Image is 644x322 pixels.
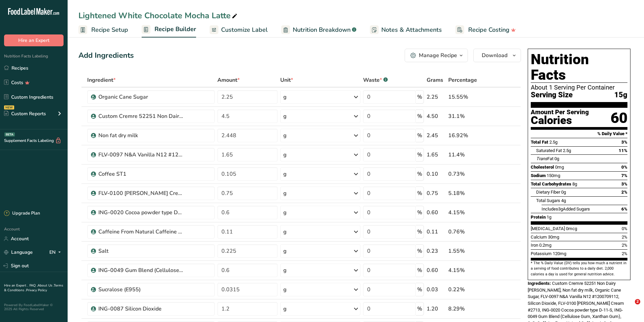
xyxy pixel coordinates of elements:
[531,173,546,178] span: Sodium
[98,266,183,274] div: ING-0049 Gum Blend (Cellulose Gum, Xanthan Gum)
[621,173,627,178] span: 7%
[98,131,183,140] div: Non fat dry milk
[547,173,560,178] span: 150mg
[283,228,287,236] div: g
[283,305,287,313] div: g
[561,190,566,195] span: 0g
[427,247,446,255] div: 0.23
[217,76,240,84] span: Amount
[381,25,442,34] span: Notes & Attachments
[468,25,509,34] span: Recipe Costing
[38,283,54,288] a: About Us .
[622,251,627,256] span: 2%
[427,305,446,313] div: 1.20
[427,151,446,159] div: 1.65
[531,243,538,248] span: Iron
[554,156,559,161] span: 0g
[98,189,183,197] div: FLV-0100 [PERSON_NAME] Cream #2713
[427,131,446,140] div: 2.45
[448,208,489,217] div: 4.15%
[4,34,64,46] button: Hire an Expert
[531,116,589,125] div: Calories
[87,76,116,84] span: Ingredient
[4,210,40,217] div: Upgrade Plan
[91,25,128,34] span: Recipe Setup
[448,112,489,120] div: 31.1%
[531,109,589,116] div: Amount Per Serving
[29,283,38,288] a: FAQ .
[635,299,640,304] span: 2
[49,248,64,256] div: EN
[572,181,577,187] span: 8g
[549,140,557,145] span: 2.5g
[531,52,627,83] h1: Nutrition Facts
[561,198,566,203] span: 4g
[531,181,571,187] span: Total Carbohydrates
[370,22,442,38] a: Notes & Attachments
[555,165,564,170] span: 0mg
[531,234,547,240] span: Calcium
[448,131,489,140] div: 16.92%
[621,190,627,195] span: 2%
[427,189,446,197] div: 0.75
[78,9,239,22] div: Lightened White Chocolate Mocha Latte
[548,234,559,240] span: 30mg
[448,189,489,197] div: 5.18%
[283,247,287,255] div: g
[142,22,196,38] a: Recipe Builder
[536,198,560,203] span: Total Sugars
[283,208,287,217] div: g
[363,76,388,84] div: Waste
[448,286,489,294] div: 0.22%
[622,243,627,248] span: 2%
[283,151,287,159] div: g
[78,22,128,38] a: Recipe Setup
[98,151,183,159] div: FLV-0097 N&A Vanilla N12 #1200709112
[558,206,563,212] span: 3g
[448,93,489,101] div: 15.55%
[621,206,627,212] span: 6%
[427,170,446,178] div: 0.10
[98,93,183,101] div: Organic Cane Sugar
[4,110,46,117] div: Custom Reports
[98,247,183,255] div: Salt
[536,156,547,161] i: Trans
[473,49,521,62] button: Download
[26,288,47,293] a: Privacy Policy
[448,76,477,84] span: Percentage
[4,283,28,288] a: Hire an Expert .
[531,226,565,231] span: [MEDICAL_DATA]
[4,132,15,137] div: BETA
[621,181,627,187] span: 3%
[614,91,627,99] span: 15g
[283,131,287,140] div: g
[210,22,268,38] a: Customize Label
[531,84,627,91] div: About 1 Serving Per Container
[547,215,551,220] span: 1g
[553,251,566,256] span: 120mg
[539,243,551,248] span: 0.2mg
[98,170,183,178] div: Coffee ST1
[531,261,627,277] section: * The % Daily Value (DV) tells you how much a nutrient in a serving of food contributes to a dail...
[98,305,183,313] div: ING-0087 Silicon Dioxide
[566,226,577,231] span: 0mcg
[621,140,627,145] span: 3%
[154,25,196,34] span: Recipe Builder
[455,22,516,38] a: Recipe Costing
[448,170,489,178] div: 0.73%
[293,25,351,34] span: Nutrition Breakdown
[563,148,571,153] span: 2.5g
[448,266,489,274] div: 4.15%
[283,170,287,178] div: g
[536,156,553,161] span: Fat
[448,305,489,313] div: 8.29%
[621,165,627,170] span: 0%
[280,76,293,84] span: Unit
[448,247,489,255] div: 1.55%
[536,148,562,153] span: Saturated Fat
[283,266,287,274] div: g
[531,140,548,145] span: Total Fat
[448,228,489,236] div: 0.76%
[221,25,268,34] span: Customize Label
[611,109,627,127] div: 60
